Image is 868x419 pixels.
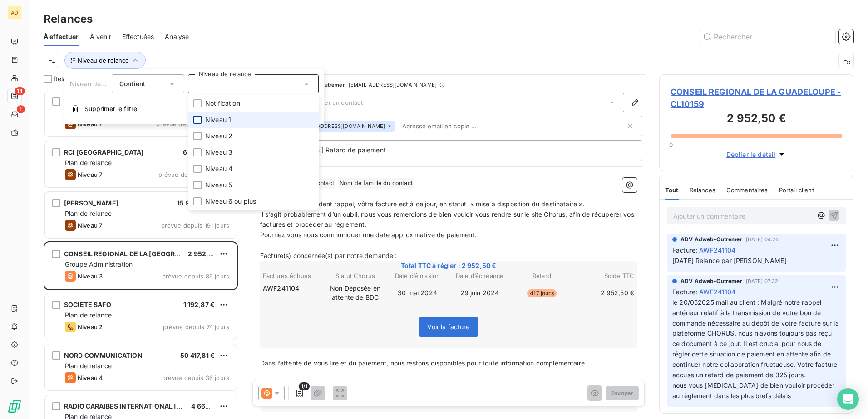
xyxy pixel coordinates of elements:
[191,402,226,410] span: 4 665,50 €
[183,148,215,156] span: 6 212,21 €
[162,374,229,381] span: prévue depuis 36 jours
[726,186,768,194] span: Commentaires
[671,86,842,110] span: CONSEIL REGIONAL DE LA GUADELOUPE - CL10159
[78,171,102,178] span: Niveau 7
[64,250,217,258] span: CONSEIL REGIONAL DE LA [GEOGRAPHIC_DATA]
[54,74,81,83] span: Relances
[64,97,87,105] span: ARGOS
[158,171,229,178] span: prévue depuis 562 jours
[297,123,385,129] span: [EMAIL_ADDRESS][DOMAIN_NAME]
[387,271,448,281] th: Date d’émission
[681,235,742,244] span: ADV Adweb-Outremer
[449,271,510,281] th: Date d’échéance
[699,245,735,255] span: AWF241104
[119,80,145,88] span: Contient
[78,273,103,280] span: Niveau 3
[726,150,776,159] span: Déplier le détail
[162,273,229,280] span: prévue depuis 86 jours
[288,82,345,88] span: ADV Adweb-Outremer
[837,388,859,410] div: Open Intercom Messenger
[65,209,112,217] span: Plan de relance
[449,283,510,302] td: 29 juin 2024
[294,99,363,106] span: Sélectionner un contact
[573,283,635,302] td: 2 952,50 €
[180,351,215,359] span: 50 417,81 €
[260,252,397,259] span: Facture(s) concernée(s) par notre demande :
[321,146,386,154] span: ] Retard de paiement
[7,107,21,122] a: 1
[299,382,310,390] span: 1/1
[262,271,324,281] th: Factures échues
[65,311,112,319] span: Plan de relance
[699,29,835,44] input: Rechercher
[64,301,111,308] span: SOCIETE SAFO
[64,99,324,119] button: Supprimer le filtre
[263,284,299,293] span: AWF241104
[671,110,842,128] h3: 2 952,50 €
[177,199,215,207] span: 15 965,09 €
[44,11,93,27] h3: Relances
[746,237,779,242] span: [DATE] 04:26
[346,82,437,88] span: - [EMAIL_ADDRESS][DOMAIN_NAME]
[15,87,25,95] span: 14
[78,222,102,229] span: Niveau 7
[84,104,137,113] span: Supprimer le filtre
[606,386,639,400] button: Envoyer
[64,148,143,156] span: RCI [GEOGRAPHIC_DATA]
[183,301,215,308] span: 1 192,87 €
[44,32,79,41] span: À effectuer
[205,99,240,108] span: Notification
[527,289,556,297] span: 417 jours
[165,32,189,41] span: Analyse
[64,402,242,410] span: RADIO CARAIBES INTERNATIONAL [GEOGRAPHIC_DATA]
[122,32,154,41] span: Effectuées
[78,323,103,331] span: Niveau 2
[205,164,232,173] span: Niveau 4
[65,362,112,370] span: Plan de relance
[427,323,469,331] span: Voir la facture
[260,210,636,229] span: Il s’agit probablement d’un oubli, nous vous remercions de bien vouloir vous rendre sur le site C...
[64,351,143,359] span: NORD COMMUNICATION
[779,186,814,194] span: Portail client
[205,132,232,141] span: Niveau 2
[78,57,129,64] span: Niveau de relance
[338,178,414,189] span: Nom de famille du contact
[699,287,735,297] span: AWF241104
[260,359,587,367] span: Dans l’attente de vous lire et du paiement, nous restons disponibles pour toute information compl...
[669,141,673,148] span: 0
[78,374,103,381] span: Niveau 4
[325,283,386,302] td: Non Déposée en attente de BDC
[399,119,503,133] input: Adresse email en copie ...
[672,287,697,297] span: Facture :
[681,277,742,285] span: ADV Adweb-Outremer
[261,261,636,270] span: Total TTC à régler : 2 952,50 €
[64,52,146,69] button: Niveau de relance
[260,231,477,239] span: Pourriez vous nous communiquer une date approximative de paiement.
[70,80,125,88] span: Niveau de relance
[205,148,232,157] span: Niveau 3
[205,180,232,190] span: Niveau 5
[724,149,789,160] button: Déplier le détail
[690,186,715,194] span: Relances
[44,89,238,419] div: grid
[672,245,697,255] span: Facture :
[511,271,572,281] th: Retard
[573,271,635,281] th: Solde TTC
[7,89,21,103] a: 14
[746,278,779,284] span: [DATE] 07:32
[161,222,229,229] span: prévue depuis 191 jours
[260,200,585,208] span: Malgré notre précédent rappel, vôtre facture est à ce jour, en statut « mise à disposition du des...
[65,159,112,166] span: Plan de relance
[672,298,841,379] span: le 20/052025 mail au client : Malgré notre rappel antérieur relatif à la transmission de votre bo...
[90,32,111,41] span: À venir
[17,105,25,113] span: 1
[325,271,386,281] th: Statut Chorus
[188,250,223,258] span: 2 952,50 €
[387,283,448,302] td: 30 mai 2024
[672,257,787,264] span: [DATE] Relance par [PERSON_NAME]
[205,197,256,206] span: Niveau 6 ou plus
[665,186,679,194] span: Tout
[7,399,22,414] img: Logo LeanPay
[65,260,133,268] span: Groupe Administration
[672,381,837,400] span: nous vous [MEDICAL_DATA] de bien vouloir procéder au règlement dans les plus brefs délais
